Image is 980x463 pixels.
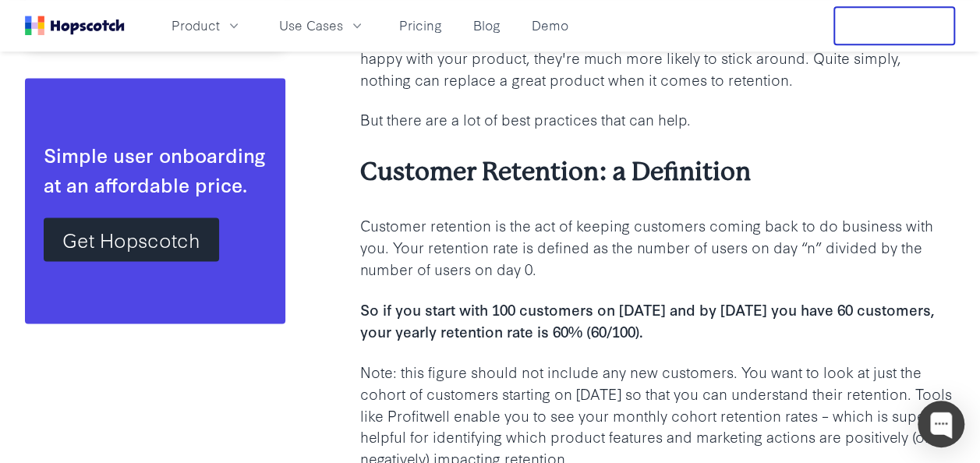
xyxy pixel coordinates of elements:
[393,12,448,38] a: Pricing
[833,6,955,45] button: Free Trial
[25,16,125,35] a: Home
[360,299,935,341] b: So if you start with 100 customers on [DATE] and by [DATE] you have 60 customers, your yearly ret...
[172,16,220,35] span: Product
[525,12,575,38] a: Demo
[44,140,267,198] div: Simple user onboarding at an affordable price.
[279,16,343,35] span: Use Cases
[162,12,251,38] button: Product
[360,157,751,186] b: Customer Retention: a Definition
[44,217,219,261] a: Get Hopscotch
[467,12,507,38] a: Blog
[270,12,374,38] button: Use Cases
[360,108,955,130] p: But there are a lot of best practices that can help.
[360,214,955,280] p: Customer retention is the act of keeping customers coming back to do business with you. Your rete...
